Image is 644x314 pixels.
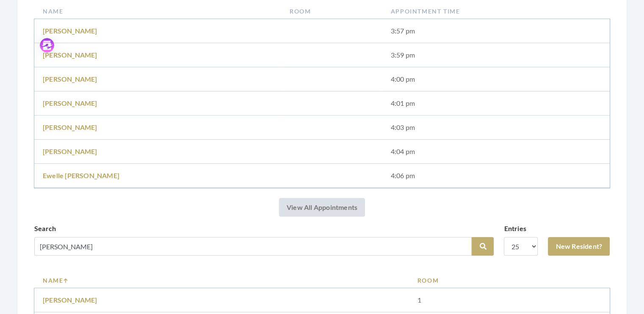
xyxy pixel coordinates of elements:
td: 3:57 pm [382,19,610,43]
label: Entries [504,223,526,234]
a: View All Appointments [279,198,365,217]
a: Room [417,276,601,285]
a: New Resident? [548,237,610,256]
td: 4:00 pm [382,67,610,91]
td: 3:59 pm [382,43,610,67]
a: [PERSON_NAME] [43,147,97,155]
td: 4:01 pm [382,91,610,116]
a: [PERSON_NAME] [43,51,97,59]
td: 1 [409,288,610,312]
td: 4:04 pm [382,140,610,164]
th: Name [34,3,281,19]
a: [PERSON_NAME] [43,123,97,131]
a: Name [43,276,401,285]
td: 4:03 pm [382,116,610,140]
a: [PERSON_NAME] [43,296,97,304]
th: Appointment Time [382,3,610,19]
th: Room [281,3,382,19]
a: [PERSON_NAME] [43,27,97,35]
a: [PERSON_NAME] [43,99,97,107]
a: [PERSON_NAME] [43,75,97,83]
label: Search [34,223,56,234]
input: Search by name or room number [34,237,472,256]
td: 4:06 pm [382,164,610,188]
a: Ewelle [PERSON_NAME] [43,171,119,179]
